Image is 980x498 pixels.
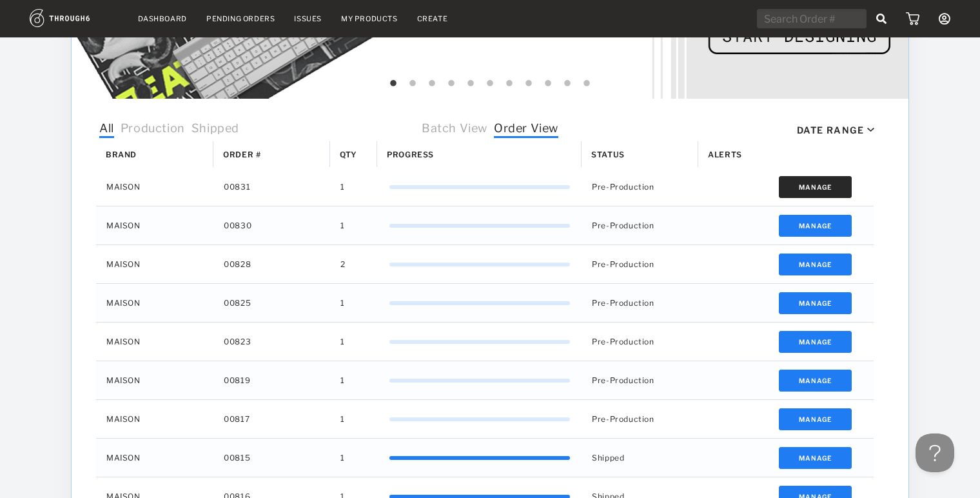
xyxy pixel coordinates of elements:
button: 7 [503,77,516,90]
div: 00815 [213,439,330,477]
button: 11 [580,77,593,90]
div: Press SPACE to select this row. [96,400,874,439]
span: Batch View [422,121,487,138]
span: Order View [494,121,558,138]
div: Press SPACE to select this row. [96,245,874,284]
img: icon_cart.dab5cea1.svg [906,12,919,25]
div: Shipped [582,439,698,477]
span: All [99,121,114,138]
div: 00831 [213,168,330,206]
input: Search Order # [757,9,867,28]
span: Progress [387,150,434,159]
button: 1 [387,77,400,90]
button: 2 [406,77,419,90]
button: Manage [779,408,852,430]
img: logo.1c10ca64.svg [30,9,119,27]
span: 1 [340,372,345,389]
div: Press SPACE to select this row. [96,206,874,245]
img: icon_caret_down_black.69fb8af9.svg [867,128,874,132]
div: MAISON [96,323,213,361]
span: Brand [106,150,137,159]
div: Pre-Production [582,206,698,244]
span: Shipped [191,121,239,138]
div: 00830 [213,206,330,244]
div: 00817 [213,400,330,438]
span: Qty [340,150,357,159]
button: 6 [484,77,496,90]
span: 2 [340,256,346,273]
span: Production [121,121,185,138]
div: MAISON [96,284,213,322]
span: Order # [223,150,260,159]
button: Manage [779,254,852,275]
button: 3 [426,77,438,90]
a: Issues [294,14,322,23]
button: Manage [779,370,852,392]
button: Manage [779,215,852,237]
div: MAISON [96,245,213,283]
div: MAISON [96,361,213,399]
div: Pre-Production [582,168,698,206]
div: 00823 [213,323,330,361]
div: Pre-Production [582,400,698,438]
button: 10 [561,77,574,90]
div: MAISON [96,439,213,477]
span: 1 [340,217,345,234]
iframe: Toggle Customer Support [916,433,954,472]
span: 1 [340,411,345,428]
button: Manage [779,176,852,198]
div: MAISON [96,400,213,438]
a: Pending Orders [206,14,275,23]
a: Dashboard [138,14,187,23]
div: Pre-Production [582,284,698,322]
button: 5 [464,77,477,90]
a: Create [417,14,448,23]
span: Status [591,150,625,159]
button: Manage [779,447,852,469]
span: 1 [340,295,345,312]
button: 8 [522,77,535,90]
span: 1 [340,179,345,195]
span: 1 [340,450,345,466]
div: 00819 [213,361,330,399]
div: Date Range [797,124,864,135]
a: My Products [341,14,398,23]
span: Alerts [708,150,742,159]
div: Press SPACE to select this row. [96,323,874,361]
div: Pre-Production [582,323,698,361]
div: Press SPACE to select this row. [96,284,874,323]
button: Manage [779,292,852,314]
div: MAISON [96,168,213,206]
button: Manage [779,331,852,353]
div: MAISON [96,206,213,244]
div: Pre-Production [582,361,698,399]
div: Pre-Production [582,245,698,283]
span: 1 [340,334,345,350]
div: 00825 [213,284,330,322]
div: 00828 [213,245,330,283]
button: 9 [542,77,554,90]
div: Press SPACE to select this row. [96,439,874,477]
div: Press SPACE to select this row. [96,168,874,206]
div: Press SPACE to select this row. [96,361,874,400]
button: 4 [445,77,458,90]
